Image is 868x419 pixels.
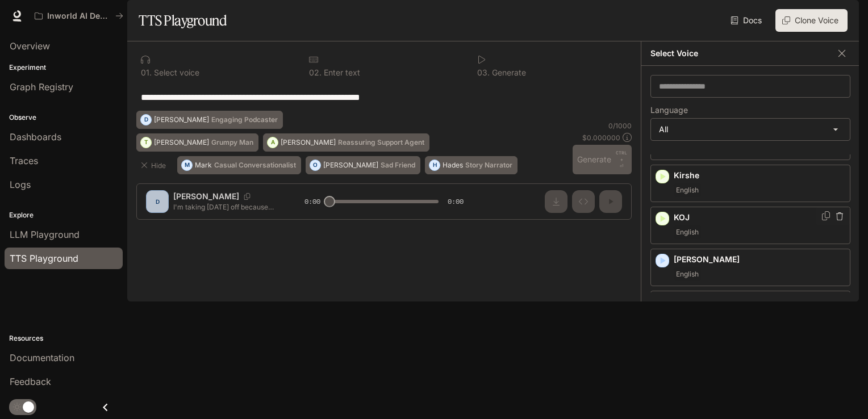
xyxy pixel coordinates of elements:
p: Story Narrator [465,162,512,169]
p: Inworld AI Demos [47,11,111,21]
p: 0 3 . [477,69,490,77]
p: 0 1 . [141,69,152,77]
button: All workspaces [30,5,128,27]
button: A[PERSON_NAME]Reassuring Support Agent [263,133,429,152]
div: D [141,111,151,129]
p: [PERSON_NAME] [281,139,336,146]
div: T [141,133,151,152]
p: Language [650,106,688,114]
p: Casual Conversationalist [214,162,296,169]
div: H [429,156,440,174]
button: Clone Voice [775,9,848,32]
p: Reassuring Support Agent [338,139,424,146]
button: O[PERSON_NAME]Sad Friend [306,156,420,174]
p: [PERSON_NAME] [674,254,845,265]
p: Enter text [322,69,360,77]
p: KOJ [674,212,845,223]
p: [PERSON_NAME] [323,162,378,169]
button: D[PERSON_NAME]Engaging Podcaster [136,111,283,129]
p: Engaging Podcaster [211,116,278,123]
button: Hide [136,156,173,174]
button: MMarkCasual Conversationalist [177,156,301,174]
p: Generate [490,69,526,77]
span: English [674,183,701,197]
div: A [268,133,278,152]
div: O [310,156,320,174]
button: Copy Voice ID [820,211,832,220]
p: 0 / 1000 [608,121,632,131]
button: T[PERSON_NAME]Grumpy Man [136,133,258,152]
p: 0 2 . [309,69,322,77]
div: M [182,156,192,174]
p: [PERSON_NAME] [154,116,209,123]
h1: TTS Playground [139,9,227,32]
span: English [674,225,701,239]
p: $ 0.000000 [582,133,620,143]
p: [PERSON_NAME] [154,139,209,146]
button: HHadesStory Narrator [425,156,518,174]
p: Mark [195,162,212,169]
div: All [651,119,850,140]
span: English [674,267,701,281]
p: Sad Friend [381,162,415,169]
p: Select voice [152,69,199,77]
a: Docs [728,9,766,32]
p: Grumpy Man [211,139,253,146]
p: Kirshe [674,170,845,181]
p: Hades [443,162,463,169]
